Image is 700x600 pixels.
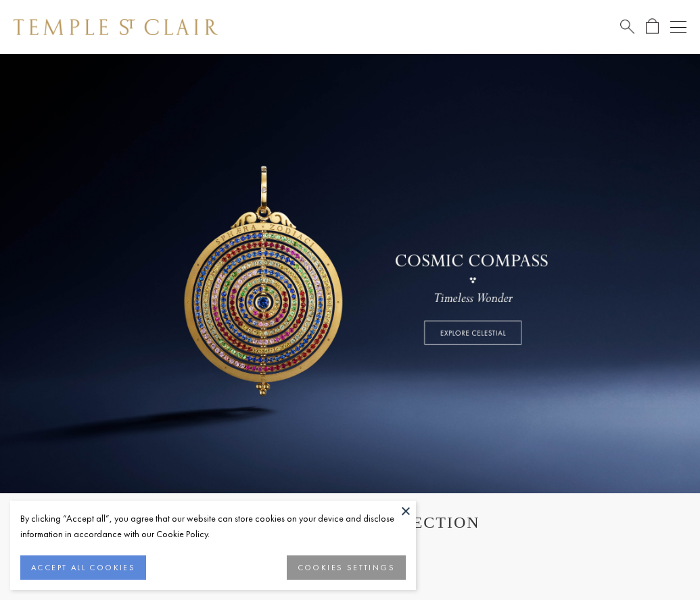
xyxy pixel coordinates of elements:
a: Search [620,18,634,35]
button: Open navigation [670,19,686,35]
button: COOKIES SETTINGS [287,555,406,580]
div: By clicking “Accept all”, you agree that our website can store cookies on your device and disclos... [20,511,406,542]
button: ACCEPT ALL COOKIES [20,555,146,580]
img: Temple St. Clair [14,19,218,35]
a: Open Shopping Bag [646,18,659,35]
